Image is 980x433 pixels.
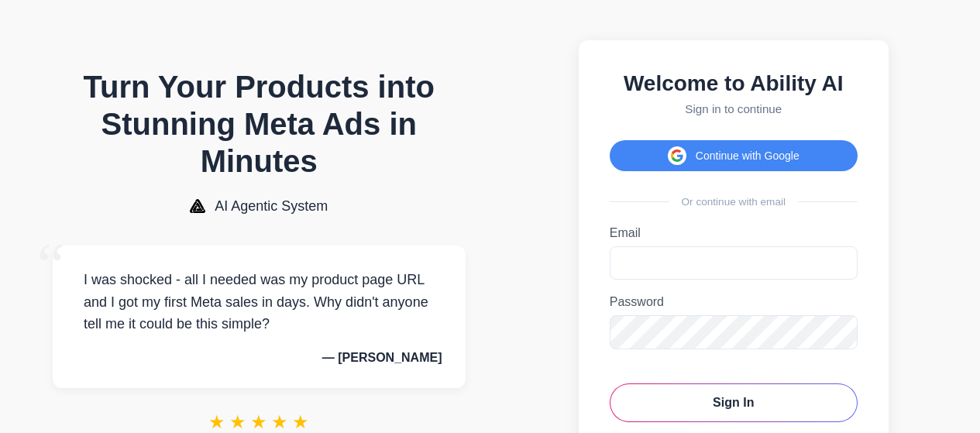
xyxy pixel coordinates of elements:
p: I was shocked - all I needed was my product page URL and I got my first Meta sales in days. Why d... [76,269,442,335]
h1: Turn Your Products into Stunning Meta Ads in Minutes [53,68,466,180]
span: ★ [271,411,288,433]
span: ★ [208,411,225,433]
span: AI Agentic System [215,198,328,215]
label: Password [610,295,858,309]
button: Continue with Google [610,140,858,171]
img: AI Agentic System Logo [190,199,205,213]
label: Email [610,226,858,240]
p: — [PERSON_NAME] [76,351,442,365]
button: Sign In [610,383,858,422]
span: ★ [292,411,309,433]
span: “ [37,230,65,301]
div: Or continue with email [610,196,858,208]
h2: Welcome to Ability AI [610,71,858,96]
p: Sign in to continue [610,102,858,115]
span: ★ [229,411,246,433]
span: ★ [250,411,267,433]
